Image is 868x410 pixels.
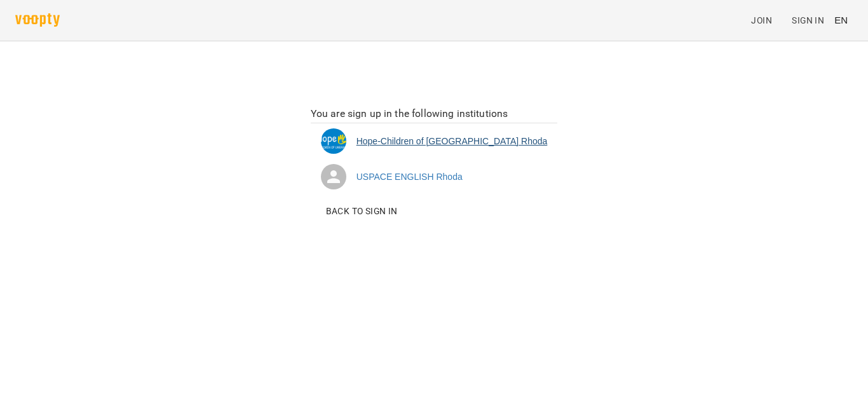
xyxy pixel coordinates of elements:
h6: You are sign up in the following institutions [311,105,558,123]
li: USPACE ENGLISH Rhoda [311,159,558,195]
span: Back to sign in [326,203,398,219]
span: Join [751,13,772,28]
a: Sign In [787,9,829,32]
button: EN [829,8,853,32]
button: Back to sign in [321,200,403,222]
span: Sign In [792,13,824,28]
span: EN [834,13,848,27]
li: Hope-Children of [GEOGRAPHIC_DATA] Rhoda [311,123,558,159]
img: 8c92ceb4bedcffbc5184468b26942b04.jpg [321,128,346,154]
a: Join [746,9,787,32]
img: voopty.png [15,13,60,27]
